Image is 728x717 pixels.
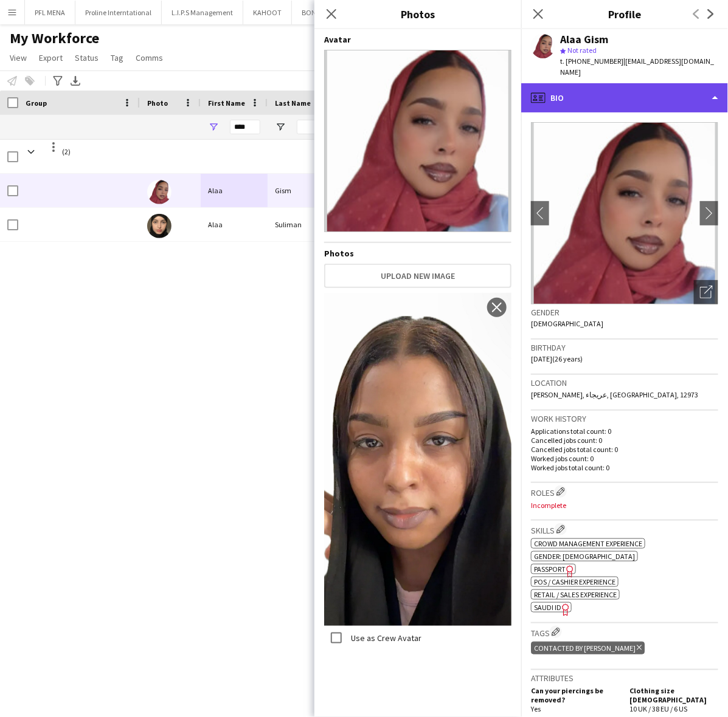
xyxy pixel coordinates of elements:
span: View [10,52,27,63]
p: Worked jobs total count: 0 [531,463,718,472]
span: Group [26,98,47,108]
h3: Photos [314,6,521,22]
div: Bio [521,83,728,112]
a: Status [70,50,103,66]
a: View [5,50,32,66]
span: [DEMOGRAPHIC_DATA] [531,319,603,328]
button: PFL MENA [25,1,75,24]
img: Alaa Suliman [147,214,172,238]
span: Export [39,52,63,63]
span: (2) [62,140,71,163]
app-action-btn: Export XLSX [68,74,83,88]
h5: Can your piercings be removed? [531,686,620,704]
div: CONTACTED BY [PERSON_NAME] [531,642,645,654]
span: Retail / Sales experience [534,590,617,599]
span: [DATE] (26 years) [531,354,583,363]
input: Last Name Filter Input [297,120,327,134]
img: Crew avatar or photo [531,122,718,304]
div: Alaa [201,174,268,207]
p: Worked jobs count: 0 [531,454,718,463]
app-action-btn: Advanced filters [50,74,65,88]
h3: Tags [531,626,718,639]
h3: Attributes [531,673,718,684]
span: Crowd management experience [534,539,642,548]
h3: Birthday [531,342,718,353]
img: Crew avatar [324,50,511,232]
span: Last Name [275,98,311,108]
img: Crew photo 1116994 [324,293,511,625]
h4: Photos [324,248,511,259]
span: Comms [136,52,163,63]
span: Status [75,52,99,63]
button: BONAFIDE [292,1,345,24]
div: Suliman [268,208,335,241]
h3: Profile [521,6,728,22]
p: Incomplete [531,501,718,510]
h3: Location [531,377,718,388]
img: Alaa Gism [147,180,172,204]
a: Tag [106,50,128,66]
h4: Avatar [324,34,511,45]
p: Cancelled jobs count: 0 [531,436,718,445]
button: L.I.P.S Management [162,1,243,24]
a: Comms [131,50,168,66]
span: First Name [208,98,245,108]
span: | [EMAIL_ADDRESS][DOMAIN_NAME] [560,57,714,77]
div: Alaa [201,208,268,241]
div: Gism [268,174,335,207]
span: Not rated [567,46,597,55]
input: First Name Filter Input [230,120,260,134]
button: Upload new image [324,264,511,288]
span: [PERSON_NAME], عريجاء, [GEOGRAPHIC_DATA], 12973 [531,390,698,399]
p: Applications total count: 0 [531,427,718,436]
span: Tag [111,52,123,63]
p: Cancelled jobs total count: 0 [531,445,718,454]
button: KAHOOT [243,1,292,24]
span: Yes [531,704,541,713]
h5: Clothing size [DEMOGRAPHIC_DATA] [629,686,718,704]
button: Open Filter Menu [275,122,286,132]
label: Use as Crew Avatar [348,633,421,643]
h3: Gender [531,307,718,318]
span: t. [PHONE_NUMBER] [560,57,623,66]
span: Gender: [DEMOGRAPHIC_DATA] [534,552,635,561]
button: Proline Interntational [75,1,162,24]
span: My Workforce [10,29,99,47]
a: Export [34,50,68,66]
h3: Skills [531,523,718,536]
span: Passport [534,564,566,574]
h3: Roles [531,485,718,498]
h3: Work history [531,413,718,424]
button: Open Filter Menu [208,122,219,132]
span: 10 UK / 38 EU / 6 US [629,704,687,713]
span: Photo [147,98,168,108]
span: POS / Cashier experience [534,577,615,586]
span: SAUDI ID [534,603,561,612]
div: Open photos pop-in [694,280,718,304]
div: Alaa Gism [560,34,608,45]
